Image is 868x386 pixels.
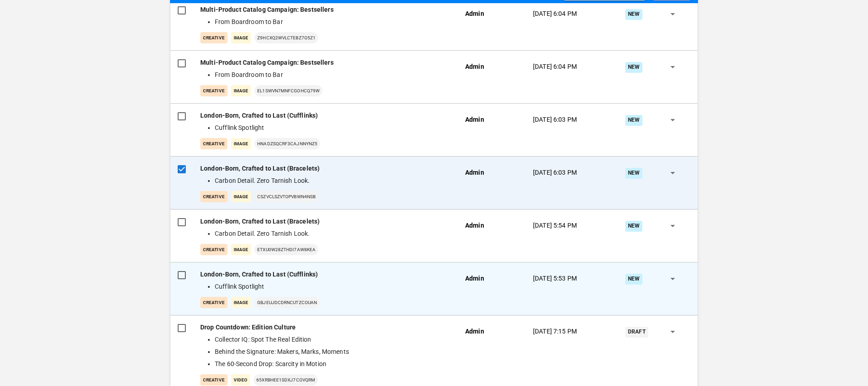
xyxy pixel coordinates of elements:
li: Collector IQ: Spot The Real Edition [215,335,447,344]
p: z9hCXQ2wVlCteBz7o5z1 [255,32,318,43]
div: New [625,168,642,178]
p: Video [231,374,250,386]
div: New [625,221,642,231]
p: London‑Born, Crafted to Last (Cufflinks) [200,270,451,279]
p: creative [200,85,227,96]
p: gBJEUJdcdrnCUtzcouAN [255,297,320,308]
li: Carbon Detail. Zero Tarnish Look. [215,229,447,238]
p: Admin [465,327,484,336]
p: Admin [465,115,484,124]
p: London-Born, Crafted to Last (Bracelets) [200,217,451,226]
p: [DATE] 5:54 PM [533,221,577,230]
p: Drop Countdown: Edition Culture [200,323,451,332]
p: creative [200,374,227,386]
p: Admin [465,9,484,19]
p: 65XRbHee1sdxj7cOVqrm [254,374,318,386]
p: Image [231,32,251,43]
p: Admin [465,221,484,230]
p: Image [231,85,251,96]
p: cszvClszVtopvbWN4nSB [255,191,318,202]
p: Multi-Product Catalog Campaign: Bestsellers [200,5,451,14]
p: Image [231,138,251,149]
p: [DATE] 6:04 PM [533,9,577,19]
p: London-Born, Crafted to Last (Bracelets) [200,164,451,173]
div: New [625,274,642,284]
p: [DATE] 6:04 PM [533,62,577,71]
p: [DATE] 6:03 PM [533,115,577,124]
p: creative [200,191,227,202]
li: The 60-Second Drop: Scarcity in Motion [215,359,447,369]
li: Cufflink Spotlight [215,123,447,133]
p: Image [231,244,251,255]
p: [DATE] 6:03 PM [533,168,577,177]
p: el1sWvN7mnFcGOhCQ79W [255,85,322,96]
p: HnaDZsQCRf3cajnNYnz5 [255,138,320,149]
div: Draft [625,327,648,337]
p: Admin [465,274,484,283]
p: creative [200,32,227,43]
li: Behind the Signature: Makers, Marks, Moments [215,347,447,357]
div: New [625,9,642,19]
p: London‑Born, Crafted to Last (Cufflinks) [200,111,451,120]
p: Admin [465,62,484,71]
div: New [625,62,642,72]
p: Image [231,297,251,308]
p: [DATE] 5:53 PM [533,274,577,283]
p: creative [200,138,227,149]
p: Admin [465,168,484,177]
p: creative [200,297,227,308]
p: [DATE] 7:15 PM [533,327,577,336]
li: From Boardroom to Bar [215,70,447,80]
div: New [625,115,642,125]
li: Cufflink Spotlight [215,282,447,291]
p: Image [231,191,251,202]
li: Carbon Detail. Zero Tarnish Look. [215,176,447,186]
p: ETXU0W28zthdi7aW8kEa [255,244,318,255]
p: Multi-Product Catalog Campaign: Bestsellers [200,58,451,67]
li: From Boardroom to Bar [215,17,447,27]
p: creative [200,244,227,255]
